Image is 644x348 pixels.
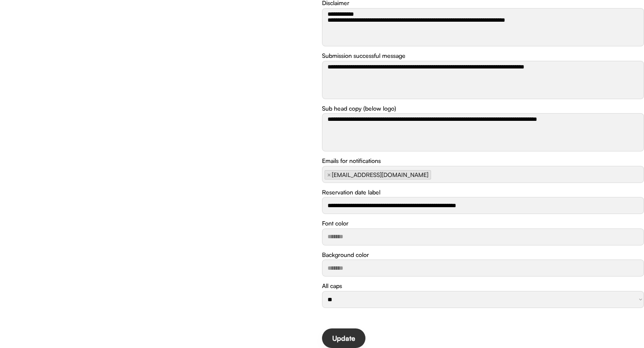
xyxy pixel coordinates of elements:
[327,172,331,178] span: ×
[322,251,369,259] div: Background color
[322,282,342,290] div: All caps
[322,104,396,113] div: Sub head copy (below logo)
[322,51,405,60] div: Submission successful message
[325,170,431,180] li: Arti@the86.nyc
[322,157,381,165] div: Emails for notifications
[322,219,348,228] div: Font color
[322,328,365,348] button: Update
[322,188,380,197] div: Reservation date label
